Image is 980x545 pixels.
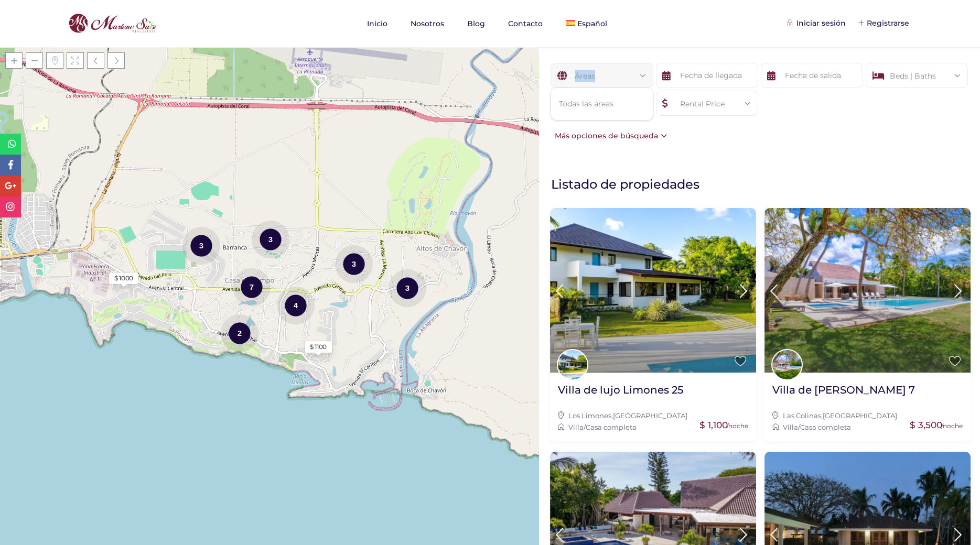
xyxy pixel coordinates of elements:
[764,208,971,373] img: Villa de lujo Colinas 7
[335,244,373,284] div: 3
[874,63,960,89] div: Beds | Baths
[656,63,758,88] input: Fecha de llegada
[772,383,915,405] a: Villa de [PERSON_NAME] 7
[772,421,963,433] div: /
[586,423,637,431] a: Casa completa
[551,176,975,192] h1: Listado de propiedades
[550,208,756,373] img: Villa de lujo Limones 25
[66,11,159,36] img: logo
[310,342,327,352] div: $ 1100
[613,411,687,420] a: [GEOGRAPHIC_DATA]
[577,19,607,28] span: Español
[559,63,644,89] div: Áreas
[783,411,821,420] a: Las Colinas
[800,423,851,431] a: Casa completa
[558,383,683,405] a: Villa de lujo Limones 25
[114,274,133,283] div: $ 1000
[558,410,748,421] div: ,
[859,17,909,29] div: Registrarse
[551,91,653,116] div: Huéspedes
[568,411,611,420] a: Los Limones
[551,96,652,112] li: Todas las areas
[182,226,220,265] div: 3
[568,423,584,431] a: Villa
[772,410,963,421] div: ,
[789,17,846,29] div: Iniciar sesión
[233,267,271,307] div: 7
[252,220,289,259] div: 3
[772,383,915,397] h2: Villa de [PERSON_NAME] 7
[664,91,750,116] div: Rental Price
[558,383,683,397] h2: Villa de lujo Limones 25
[221,313,259,353] div: 2
[389,268,426,308] div: 3
[277,286,315,325] div: 4
[550,130,667,141] div: Más opciones de búsqueda
[783,423,798,431] a: Villa
[191,147,348,202] div: Cargando mapas
[761,63,863,88] input: Fecha de salida
[558,421,748,433] div: /
[823,411,897,420] a: [GEOGRAPHIC_DATA]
